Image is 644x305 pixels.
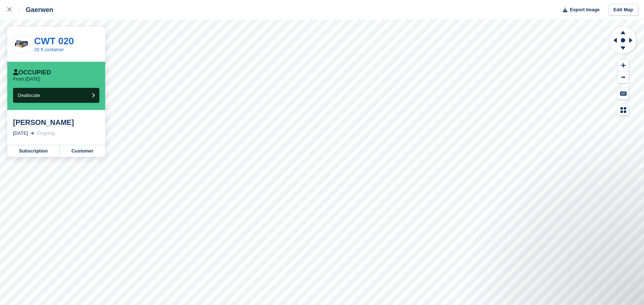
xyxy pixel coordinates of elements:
button: Deallocate [13,88,99,103]
button: Map Legend [618,104,629,116]
span: Export Image [570,6,599,13]
button: Export Image [558,4,600,16]
a: Customer [60,145,105,157]
div: [DATE] [13,130,28,137]
button: Zoom Out [618,72,629,84]
a: Subscription [7,145,60,157]
p: From [DATE] [13,76,40,82]
img: 20.jpg [13,38,30,51]
div: [PERSON_NAME] [13,118,99,127]
a: CWT 020 [34,36,74,46]
a: 20 ft container [34,47,64,52]
span: Deallocate [18,93,40,98]
div: Occupied [13,69,51,76]
div: Ongoing [37,130,55,137]
div: Gaerwen [19,5,53,14]
a: Edit Map [608,4,638,16]
button: Zoom In [618,60,629,72]
img: arrow-right-light-icn-cde0832a797a2874e46488d9cf13f60e5c3a73dbe684e267c42b8395dfbc2abf.svg [30,132,34,135]
button: Keyboard Shortcuts [618,88,629,99]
